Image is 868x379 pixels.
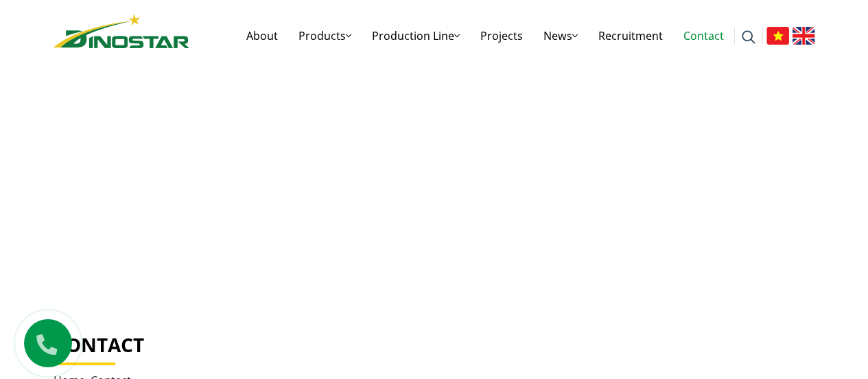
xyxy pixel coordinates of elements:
[362,14,470,58] a: Production Line
[533,14,588,58] a: News
[470,14,533,58] a: Projects
[588,14,673,58] a: Recruitment
[236,14,288,58] a: About
[673,14,734,58] a: Contact
[54,334,815,357] h1: Contact
[54,14,189,48] img: logo
[288,14,362,58] a: Products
